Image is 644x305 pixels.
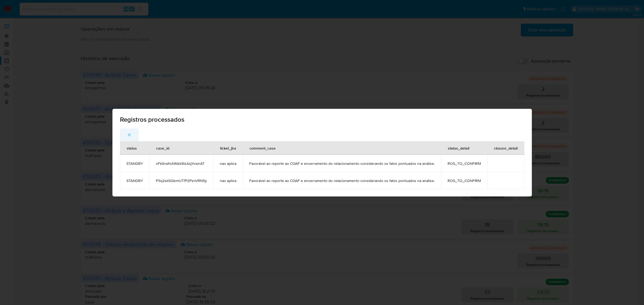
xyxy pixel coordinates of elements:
span: nao aplica [220,161,236,166]
div: comment_case [243,142,282,154]
span: ROS_TO_CONFIRM [448,178,481,183]
div: ticket_jira [214,142,243,154]
span: STANDBY [126,178,143,183]
span: STANDBY [126,161,143,166]
span: Favorável ao reporte ao COAF e encerramento do relacionamento considerando os fatos pontuados na ... [249,161,435,166]
div: closure_detail [488,142,524,154]
span: Favorável ao reporte ao COAF e encerramento do relacionamento considerando os fatos pontuados na ... [249,178,435,183]
div: status_detail [441,142,476,154]
div: status [120,142,143,154]
div: case_id [150,142,176,154]
span: vFkSrwXsNMzk5tzAsjYvwnAT [156,161,207,166]
span: ROS_TO_CONFIRM [448,161,481,166]
span: Registros processados [120,116,524,123]
span: nao aplica [220,178,236,183]
span: P3q2skSGIzmU77P2PznVRN5y [156,178,207,183]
